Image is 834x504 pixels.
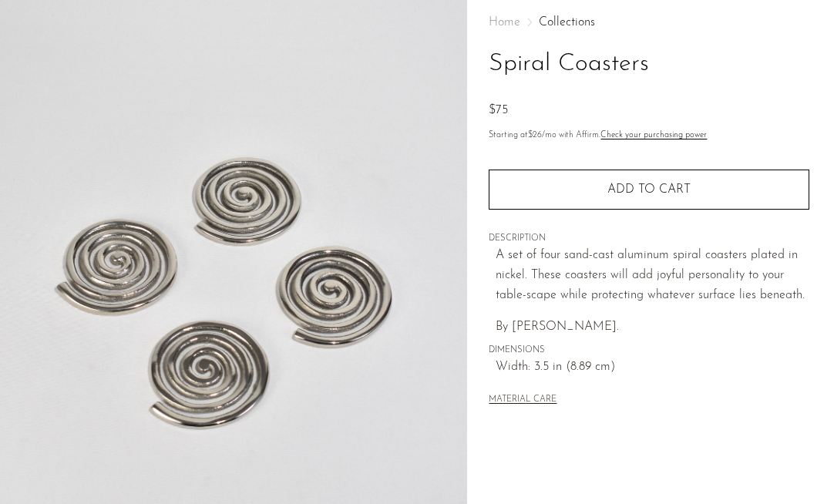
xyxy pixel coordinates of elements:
span: By [PERSON_NAME]. [496,321,619,333]
span: DESCRIPTION [489,232,809,246]
nav: Breadcrumbs [489,16,809,29]
span: $26 [528,131,542,139]
span: A set of four sand-cast aluminum spiral coasters plated in nickel. These coasters will add joyful... [496,249,805,301]
button: Add to cart [489,170,809,210]
span: Width: 3.5 in (8.89 cm) [496,358,809,378]
span: Add to cart [607,183,691,196]
span: DIMENSIONS [489,344,809,358]
h1: Spiral Coasters [489,45,809,84]
a: Check your purchasing power - Learn more about Affirm Financing (opens in modal) [600,131,707,139]
a: Collections [539,16,595,29]
button: MATERIAL CARE [489,395,557,406]
p: Starting at /mo with Affirm. [489,129,809,143]
span: Home [489,16,520,29]
span: $75 [489,104,508,116]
